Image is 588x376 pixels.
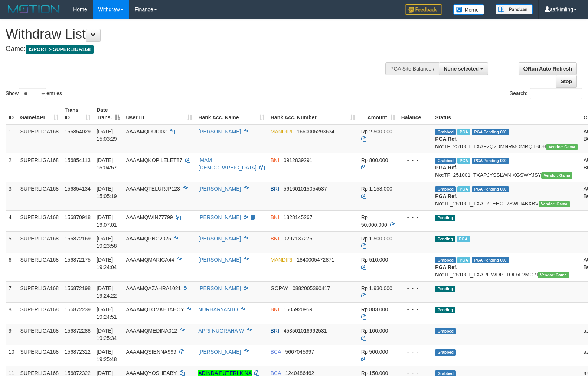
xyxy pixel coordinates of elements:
[6,88,62,99] label: Show entries
[126,129,167,134] span: AAAAMQDUDI02
[126,349,176,355] span: AAAAMQSIENNA999
[126,186,180,192] span: AAAAMQTELURJP123
[496,4,533,14] img: panduan.png
[435,193,457,207] b: PGA Ref. No:
[271,157,279,163] span: BNI
[398,103,432,124] th: Balance
[198,186,241,192] a: [PERSON_NAME]
[17,324,62,345] td: SUPERLIGA168
[198,236,241,242] a: [PERSON_NAME]
[65,349,91,355] span: 156872312
[6,124,17,153] td: 1
[539,201,570,207] span: Vendor URL: https://trx31.1velocity.biz
[435,215,455,221] span: Pending
[472,186,509,192] span: PGA Pending
[285,349,314,355] span: Copy 5667045997 to clipboard
[65,157,91,163] span: 156854113
[198,307,238,312] a: NURHARYANTO
[435,165,457,178] b: PGA Ref. No:
[435,158,456,164] span: Grabbed
[297,129,334,134] span: Copy 1660005293634 to clipboard
[361,307,388,312] span: Rp 883.000
[17,103,62,124] th: Game/API: activate to sort column ascending
[401,327,429,334] div: - - -
[435,129,456,135] span: Grabbed
[65,236,91,242] span: 156872169
[401,128,429,135] div: - - -
[401,306,429,313] div: - - -
[97,186,117,199] span: [DATE] 15:05:19
[126,328,177,334] span: AAAAMQMEDINA012
[198,157,257,171] a: IMAM [DEMOGRAPHIC_DATA]
[198,214,241,220] a: [PERSON_NAME]
[361,129,392,134] span: Rp 2.500.000
[435,257,456,263] span: Grabbed
[472,158,509,164] span: PGA Pending
[472,257,509,263] span: PGA Pending
[65,370,91,376] span: 156872322
[97,157,117,171] span: [DATE] 15:04:57
[401,156,429,164] div: - - -
[126,214,173,220] span: AAAAMQWIN77799
[17,345,62,366] td: SUPERLIGA168
[271,349,281,355] span: BCA
[385,62,439,75] div: PGA Site Balance /
[126,257,174,263] span: AAAAMQMARICA44
[198,349,241,355] a: [PERSON_NAME]
[6,231,17,253] td: 5
[284,157,313,163] span: Copy 0912839291 to clipboard
[297,257,334,263] span: Copy 1840005472871 to clipboard
[97,214,117,228] span: [DATE] 19:07:01
[285,370,314,376] span: Copy 1240486462 to clipboard
[361,236,392,242] span: Rp 1.500.000
[361,370,388,376] span: Rp 150.000
[457,186,470,192] span: Marked by aafsengchandara
[271,236,279,242] span: BNI
[361,328,388,334] span: Rp 100.000
[6,345,17,366] td: 10
[271,370,281,376] span: BCA
[19,88,46,99] select: Showentries
[271,285,288,291] span: GOPAY
[198,285,241,291] a: [PERSON_NAME]
[435,349,456,356] span: Grabbed
[17,302,62,324] td: SUPERLIGA168
[432,253,580,281] td: TF_251001_TXAPI1WDPLTOF6F2MG7I
[401,348,429,356] div: - - -
[546,144,578,150] span: Vendor URL: https://trx31.1velocity.biz
[198,257,241,263] a: [PERSON_NAME]
[6,281,17,302] td: 7
[62,103,94,124] th: Trans ID: activate to sort column ascending
[65,328,91,334] span: 156872288
[17,281,62,302] td: SUPERLIGA168
[126,236,171,242] span: AAAAMQPNG2025
[17,231,62,253] td: SUPERLIGA168
[293,285,330,291] span: Copy 0882005390417 to clipboard
[457,129,470,135] span: Marked by aafsoycanthlai
[6,182,17,210] td: 3
[6,27,385,42] h1: Withdraw List
[284,236,313,242] span: Copy 0297137275 to clipboard
[457,257,470,263] span: Marked by aafsoycanthlai
[432,124,580,153] td: TF_251001_TXAF2Q2DMNRMOMRQ1BDH
[65,186,91,192] span: 156854134
[17,182,62,210] td: SUPERLIGA168
[198,370,251,376] a: ADINDA PUTERI KINA
[510,88,582,99] label: Search:
[198,328,244,334] a: APRI NUGRAHA W
[126,307,184,312] span: AAAAMQTOMKETAHOY
[401,214,429,221] div: - - -
[439,62,488,75] button: None selected
[271,307,279,312] span: BNI
[284,307,313,312] span: Copy 1505920959 to clipboard
[435,236,455,242] span: Pending
[6,153,17,182] td: 2
[126,157,182,163] span: AAAAMQKOPILELET87
[17,210,62,231] td: SUPERLIGA168
[401,185,429,192] div: - - -
[123,103,195,124] th: User ID: activate to sort column ascending
[284,186,327,192] span: Copy 561601015054537 to clipboard
[271,214,279,220] span: BNI
[435,186,456,192] span: Grabbed
[6,253,17,281] td: 6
